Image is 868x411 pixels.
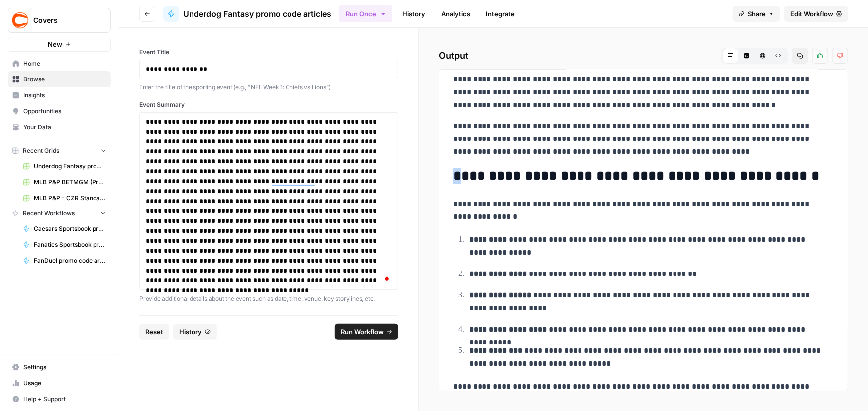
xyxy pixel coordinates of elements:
span: Opportunities [23,107,106,116]
span: Edit Workflow [790,9,833,19]
a: FanDuel promo code articles [18,253,111,269]
a: Browse [8,71,111,87]
button: New [8,37,111,52]
button: Reset [139,324,169,340]
a: Usage [8,375,111,391]
h2: Output [439,48,848,64]
a: Home [8,56,111,71]
div: To enrich screen reader interactions, please activate Accessibility in Grammarly extension settings [146,117,392,285]
span: Covers [33,15,94,25]
span: New [48,39,62,49]
button: Help + Support [8,391,111,407]
a: Edit Workflow [784,6,848,22]
span: Underdog Fantasy promo code articles [183,8,331,20]
a: MLB P&P BETMGM (Production) Grid (1) [18,174,111,190]
span: Home [23,59,106,68]
span: Usage [23,379,106,388]
span: Recent Workflows [23,209,75,218]
label: Event Title [139,48,398,57]
span: Settings [23,363,106,372]
a: Underdog Fantasy promo code articles Grid [18,158,111,174]
a: Caesars Sportsbook promo code articles [18,221,111,237]
a: Integrate [480,6,521,22]
p: Provide additional details about the event such as date, time, venue, key storylines, etc. [139,294,398,304]
span: Your Data [23,123,106,132]
span: History [179,327,202,337]
button: History [173,324,217,340]
a: History [396,6,431,22]
span: MLB P&P BETMGM (Production) Grid (1) [34,178,106,187]
button: Recent Workflows [8,206,111,221]
button: Run Workflow [335,324,398,340]
a: Settings [8,359,111,375]
span: Share [748,9,766,19]
a: Your Data [8,119,111,135]
a: Analytics [435,6,476,22]
span: Help + Support [23,395,106,404]
img: Covers Logo [11,11,29,29]
span: Caesars Sportsbook promo code articles [34,224,106,233]
button: Share [733,6,780,22]
span: Fanatics Sportsbook promo articles [34,240,106,249]
span: Browse [23,75,106,84]
a: Insights [8,87,111,103]
span: FanDuel promo code articles [34,256,106,265]
span: Run Workflow [341,327,384,337]
a: Underdog Fantasy promo code articles [163,6,331,22]
span: Underdog Fantasy promo code articles Grid [34,162,106,171]
button: Run Once [339,5,392,22]
p: Enter the title of the sporting event (e.g., "NFL Week 1: Chiefs vs Lions") [139,82,398,92]
a: MLB P&P - CZR Standard (Production) Grid [18,190,111,206]
a: Opportunities [8,103,111,119]
label: Event Summary [139,100,398,109]
span: MLB P&P - CZR Standard (Production) Grid [34,194,106,203]
button: Recent Grids [8,143,111,158]
span: Insights [23,91,106,100]
button: Workspace: Covers [8,8,111,33]
span: Recent Grids [23,146,59,155]
span: Reset [145,327,163,337]
a: Fanatics Sportsbook promo articles [18,237,111,253]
